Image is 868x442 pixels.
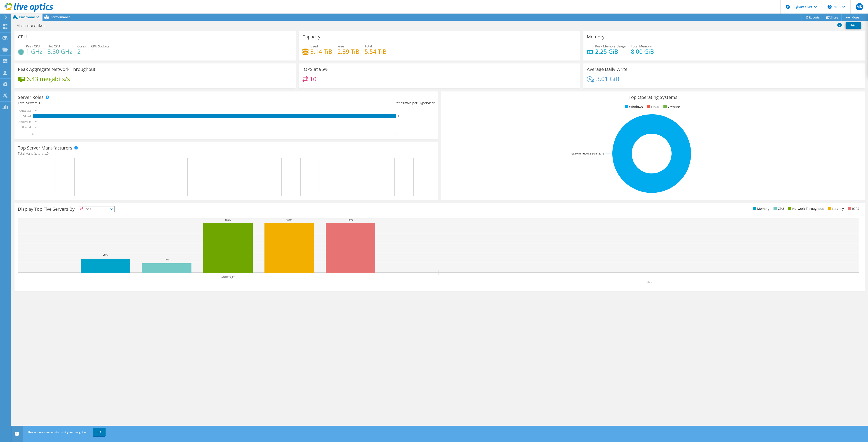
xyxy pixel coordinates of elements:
span: This site uses cookies to track your navigation. [28,430,88,434]
h3: Peak Aggregate Network Throughput [18,67,95,72]
h3: Memory [587,34,604,39]
text: Hypervisor [19,120,31,123]
li: CPU [772,206,784,211]
text: 1 [395,133,396,136]
h4: 5.54 TiB [365,49,387,54]
a: Reports [802,14,823,21]
h4: 2.25 GiB [595,49,626,54]
span: Used [310,44,318,48]
h3: Top Operating Systems [445,95,861,100]
span: MK [856,3,863,10]
li: IOPS [847,206,859,211]
h4: 10 [310,77,316,82]
span: Peak CPU [26,44,40,48]
text: ANDRO_FP [221,276,235,279]
text: 1 [398,115,399,117]
tspan: 100.0% [570,152,579,155]
h3: Server Roles [18,95,44,100]
span: IOPS [79,206,114,212]
text: Virtual [23,115,31,118]
span: 1 [38,101,40,105]
text: Physical [21,126,31,129]
a: OK [93,428,106,436]
h3: CPU [18,34,27,39]
li: Network Throughput [787,206,824,211]
text: 0 [35,126,37,128]
span: Environment [19,15,39,19]
text: 100% [225,219,231,221]
text: Guest VM [19,109,31,112]
a: More [841,14,862,21]
li: Latency [827,206,844,211]
div: Ratio: VMs per Hypervisor [226,101,435,105]
span: 0 [47,151,49,156]
h4: 3.80 GHz [47,49,72,54]
span: Performance [50,15,70,19]
h4: 1 [91,49,109,54]
text: 19% [164,258,169,261]
h4: Total Manufacturers: [18,151,435,156]
text: 0 [35,109,37,112]
li: VMware [662,104,680,109]
h3: IOPS at 95% [302,67,328,72]
text: Other [646,281,652,284]
li: Linux [646,104,659,109]
a: Share [823,14,842,21]
a: Print [846,22,861,29]
h3: Capacity [302,34,320,39]
span: Total Memory [631,44,652,48]
text: 0 [32,133,33,136]
h4: 2 [77,49,86,54]
li: Memory [752,206,769,211]
h4: 8.00 GiB [631,49,654,54]
span: Peak Memory Usage [595,44,626,48]
h4: 3.14 TiB [310,49,332,54]
text: 100% [347,219,353,221]
h4: 6.43 megabits/s [26,76,70,81]
h3: Top Server Manufacturers [18,145,72,150]
h4: 1 GHz [26,49,42,54]
h1: Stormbreaker [15,23,52,28]
span: Free [337,44,344,48]
span: Total [365,44,372,48]
h4: 3.01 GiB [596,76,619,81]
h4: 2.39 TiB [337,49,359,54]
svg: \n [828,5,832,9]
span: Net CPU [47,44,60,48]
text: 100% [286,219,292,221]
text: 0 [35,120,37,123]
tspan: Windows Server 2012 [579,152,604,155]
div: Total Servers: [18,101,226,105]
span: CPU Sockets [91,44,109,48]
span: 0 [403,101,405,105]
li: Windows [624,104,643,109]
text: 28% [103,253,108,256]
h3: Average Daily Write [587,67,627,72]
span: Cores [77,44,86,48]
